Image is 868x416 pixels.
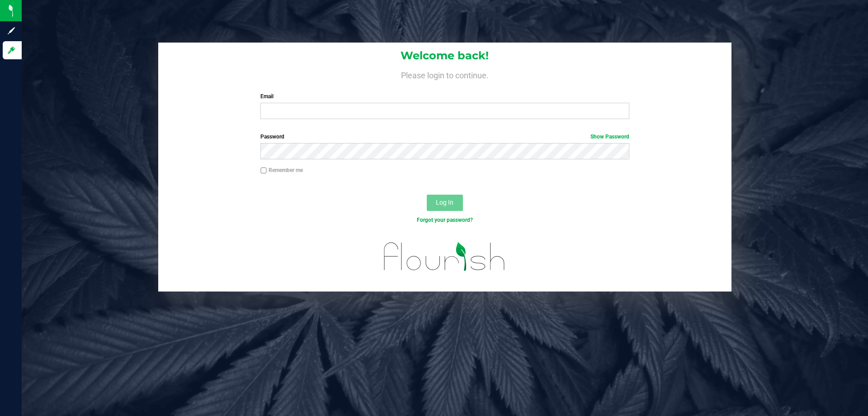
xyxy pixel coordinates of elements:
[260,166,303,174] label: Remember me
[158,50,731,62] h1: Welcome back!
[436,199,453,206] span: Log In
[260,167,267,174] input: Remember me
[590,134,629,140] a: Show Password
[427,195,463,211] button: Log In
[260,92,629,100] label: Email
[260,134,284,140] span: Password
[417,217,473,223] a: Forgot your password?
[7,26,16,35] inline-svg: Sign up
[158,69,731,80] h4: Please login to continue.
[373,234,516,280] img: flourish_logo.svg
[7,46,16,55] inline-svg: Log in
